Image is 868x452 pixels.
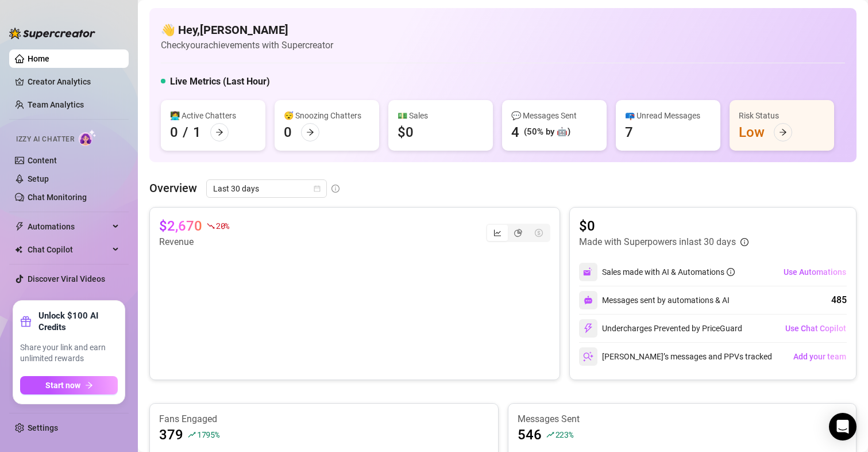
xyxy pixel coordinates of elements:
article: Check your achievements with Supercreator [161,38,333,52]
div: 7 [625,123,633,141]
div: Messages sent by automations & AI [579,291,730,309]
div: Risk Status [739,109,825,122]
a: Team Analytics [28,100,84,109]
span: thunderbolt [15,222,24,231]
span: fall [207,222,215,230]
span: Chat Copilot [28,240,109,259]
div: 0 [284,123,292,141]
img: Chat Copilot [15,246,22,254]
span: line-chart [493,229,501,237]
div: 4 [511,123,519,141]
img: svg%3e [584,296,593,305]
span: 223 % [555,429,573,440]
div: 485 [831,293,847,307]
div: Open Intercom Messenger [829,413,857,440]
span: Share your link and earn unlimited rewards [20,342,118,365]
span: Izzy AI Chatter [16,134,74,145]
span: gift [20,316,32,327]
div: (50% by 🤖) [524,125,570,139]
article: $2,670 [159,217,202,235]
button: Use Automations [783,263,847,281]
strong: Unlock $100 AI Credits [38,310,118,333]
a: Discover Viral Videos [28,274,105,284]
a: Chat Monitoring [28,193,87,202]
a: Creator Analytics [28,72,119,91]
img: svg%3e [583,267,593,277]
button: Use Chat Copilot [785,319,847,338]
span: 1795 % [197,429,219,440]
span: rise [546,431,554,439]
img: AI Chatter [79,129,97,146]
div: $0 [398,123,414,141]
h5: Live Metrics (Last Hour) [170,75,270,89]
span: dollar-circle [535,229,543,237]
span: info-circle [331,185,340,193]
span: 20 % [216,220,229,231]
span: info-circle [740,238,749,246]
article: 379 [159,426,183,444]
span: pie-chart [514,229,522,237]
div: 📪 Unread Messages [625,109,711,122]
div: 0 [170,123,178,141]
img: svg%3e [583,323,593,334]
a: Content [28,156,57,165]
div: 👩‍💻 Active Chatters [170,109,256,122]
span: arrow-right [85,381,93,389]
img: svg%3e [583,351,593,362]
div: Sales made with AI & Automations [602,266,735,278]
article: 546 [518,426,542,444]
div: [PERSON_NAME]’s messages and PPVs tracked [579,347,772,366]
img: logo-BBDzfeDw.svg [9,28,95,39]
span: calendar [314,185,321,192]
a: Setup [28,174,49,183]
div: 💵 Sales [398,109,484,122]
span: arrow-right [215,128,223,136]
span: rise [188,431,196,439]
span: arrow-right [306,128,314,136]
article: Made with Superpowers in last 30 days [579,235,736,249]
article: Messages Sent [518,413,847,426]
article: Fans Engaged [159,413,489,426]
article: Overview [149,179,197,197]
span: Use Automations [784,267,846,277]
span: info-circle [727,268,735,276]
h4: 👋 Hey, [PERSON_NAME] [161,22,333,38]
span: arrow-right [779,128,787,136]
button: Start nowarrow-right [20,376,118,394]
span: Automations [28,217,109,236]
div: Undercharges Prevented by PriceGuard [579,319,742,338]
a: Home [28,54,49,63]
span: Last 30 days [213,180,320,197]
span: Start now [45,381,80,390]
div: 💬 Messages Sent [511,109,597,122]
div: 1 [193,123,201,141]
article: $0 [579,217,749,235]
a: Settings [28,423,58,432]
span: Use Chat Copilot [785,324,846,333]
span: Add your team [793,352,846,361]
button: Add your team [793,347,847,366]
div: segmented control [486,224,550,242]
div: 😴 Snoozing Chatters [284,109,370,122]
article: Revenue [159,235,229,249]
